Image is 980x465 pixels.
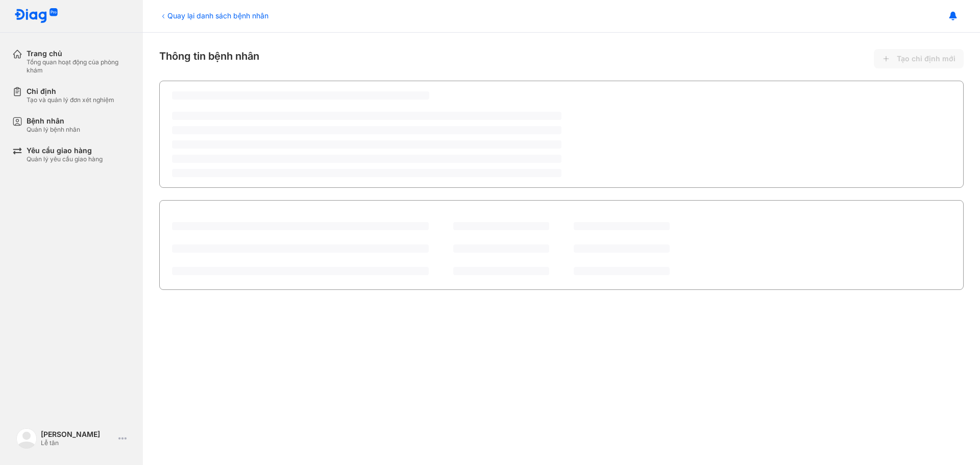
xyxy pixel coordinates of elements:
div: Tạo và quản lý đơn xét nghiệm [27,96,114,104]
span: ‌ [453,267,549,275]
div: Bệnh nhân [27,116,80,126]
span: ‌ [574,267,670,275]
div: Quản lý yêu cầu giao hàng [27,155,103,163]
span: Tạo chỉ định mới [897,54,955,63]
span: ‌ [453,244,549,253]
span: ‌ [172,222,429,230]
button: Tạo chỉ định mới [874,49,964,68]
span: ‌ [172,140,561,149]
span: ‌ [172,112,561,120]
div: Quản lý bệnh nhân [27,126,80,134]
img: logo [16,428,37,449]
span: ‌ [574,244,670,253]
span: ‌ [453,222,549,230]
div: Yêu cầu giao hàng [27,146,103,155]
span: ‌ [172,126,561,134]
div: Chỉ định [27,87,114,96]
div: Tổng quan hoạt động của phòng khám [27,58,131,75]
span: ‌ [172,169,561,177]
div: Lịch sử chỉ định [172,210,234,222]
div: Quay lại danh sách bệnh nhân [159,10,268,21]
div: Lễ tân [41,439,114,447]
span: ‌ [172,267,429,275]
img: logo [14,8,58,24]
span: ‌ [172,155,561,163]
div: [PERSON_NAME] [41,430,114,439]
span: ‌ [172,91,429,100]
span: ‌ [574,222,670,230]
span: ‌ [172,244,429,253]
div: Thông tin bệnh nhân [159,49,964,68]
div: Trang chủ [27,49,131,58]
